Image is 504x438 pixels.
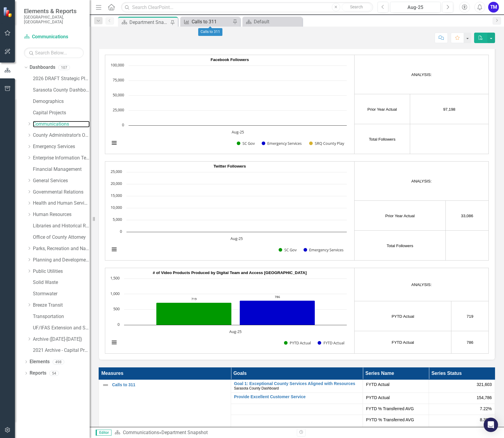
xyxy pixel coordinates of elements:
a: Reports [30,370,46,377]
span: 786 [467,340,473,345]
a: Planning and Development Services [33,257,90,264]
a: 2021 Archive - Capital Projects [33,347,90,354]
a: Sarasota County Dashboard [33,87,90,94]
a: Calls to 311 [112,383,228,387]
a: Emergency Services [33,143,90,150]
span: 7.22% [480,406,492,412]
div: Calls to 311 [192,18,231,25]
div: Department Snapshot [129,19,169,26]
text: 500 [113,306,120,311]
button: Show SC Gov [237,141,255,146]
a: Communications [123,430,159,435]
path: Aug-25, 786. FYTD Actual. [240,301,315,325]
text: 786 [275,295,280,299]
g: FYTD Actual, bar series 2 of 2 with 1 bar. [240,301,315,325]
a: Dashboards [30,64,55,71]
text: 5,000 [113,217,122,222]
span: PYTD Actual [366,395,426,401]
a: Financial Management [33,166,90,173]
text: 20,000 [111,181,122,186]
button: Show PYTD Actual [284,340,311,346]
a: Demographics [33,98,90,105]
text: 1,500 [110,275,120,281]
text: 100,000 [111,62,124,68]
small: [GEOGRAPHIC_DATA], [GEOGRAPHIC_DATA] [24,15,84,25]
a: UF/IFAS Extension and Sustainability [33,325,90,331]
a: Public Utilities [33,268,90,275]
button: View chart menu, Chart [110,338,118,347]
input: Search Below... [24,48,84,58]
a: Libraries and Historical Resources [33,223,90,229]
strong: Facebook Followers [210,57,249,62]
span: Prior Year Actual [385,214,415,218]
button: View chart menu, Chart [110,139,118,147]
div: Default [254,18,301,25]
a: Breeze Transit [33,302,90,309]
a: Communications [24,34,84,40]
span: Total Followers [369,137,395,142]
span: Editor [96,430,112,436]
span: 8.38% [480,417,492,423]
text: 25,000 [113,107,124,112]
a: Calls to 311 [182,18,231,25]
span: ANALYSIS: [411,179,432,183]
button: TM [488,2,499,13]
input: Search ClearPoint... [121,2,373,13]
button: Show Emergency Services [303,247,344,253]
strong: Twitter Followers [213,164,246,168]
a: Goal 1: Exceptional County Services Aligned with Resources [234,381,360,386]
text: 25,000 [111,169,122,174]
text: 10,000 [111,205,122,210]
span: 719 [467,314,473,319]
span: 321,603 [476,381,492,387]
span: PYTD Actual [392,314,414,319]
span: FYTD Actual [366,381,426,387]
a: Elements [30,358,50,365]
a: Enterprise Information Technology [33,155,90,162]
text: 719 [191,297,197,301]
img: ClearPoint Strategy [3,7,13,17]
path: Aug-25, 719. PYTD Actual. [156,303,232,325]
div: Department Snapshot [161,430,208,435]
a: Stormwater [33,291,90,297]
svg: Interactive chart [107,63,350,152]
span: FYTD % Transferred AVG [366,406,426,412]
g: PYTD Actual, bar series 1 of 2 with 1 bar. [156,303,232,325]
text: 75,000 [113,77,124,83]
svg: Interactive chart [107,169,350,259]
span: Elements & Reports [24,7,84,15]
span: 154,786 [476,395,492,401]
text: 0 [120,229,122,234]
text: Aug-25 [230,236,243,241]
a: 2026 DRAFT Strategic Plan [33,75,90,82]
a: Parks, Recreation and Natural Resources [33,245,90,252]
span: Prior Year Actual [367,107,397,112]
a: Solid Waste [33,279,90,286]
div: » [114,429,292,436]
a: Archive ([DATE]-[DATE]) [33,336,90,343]
div: Open Intercom Messenger [484,418,498,432]
div: Chart. Highcharts interactive chart. [107,276,353,352]
text: 1,000 [110,291,120,296]
button: View chart menu, Chart [110,245,118,254]
div: 107 [58,65,70,70]
a: Communications [33,121,90,128]
span: ANALYSIS: [411,72,432,77]
text: Aug-25 [232,129,244,135]
a: Transportation [33,313,90,320]
text: 0 [117,322,120,327]
a: County Administrator's Office [33,132,90,139]
td: Double-Click to Edit Right Click for Context Menu [231,380,363,393]
a: Governmental Relations [33,189,90,196]
a: Default [244,18,301,25]
button: Show FYTD Actual [318,340,344,346]
div: Chart. Highcharts interactive chart. [107,63,353,152]
div: Calls to 311 [198,28,222,36]
button: Show SC Gov [279,247,297,253]
a: Human Resources [33,211,90,218]
button: Show SRQ County Play [309,141,344,146]
button: Aug-25 [390,2,441,13]
span: ANALYSIS: [411,282,432,287]
div: Chart. Highcharts interactive chart. [107,169,353,259]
